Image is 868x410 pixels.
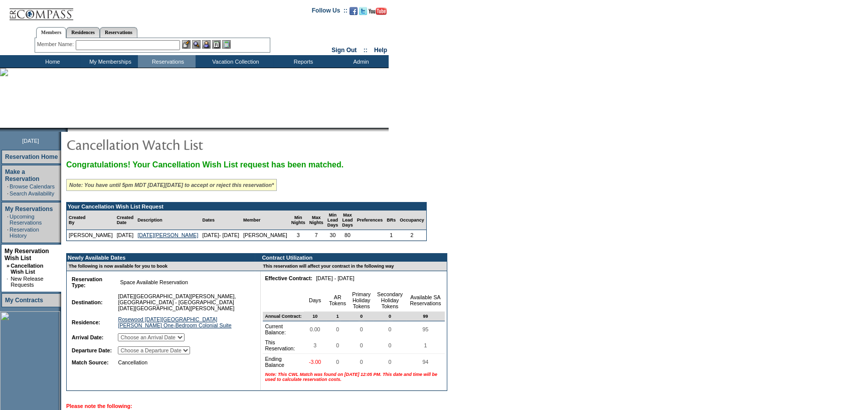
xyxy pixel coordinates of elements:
nobr: [DATE] - [DATE] [316,275,355,281]
img: b_edit.gif [182,40,191,49]
td: [DATE][GEOGRAPHIC_DATA][PERSON_NAME], [GEOGRAPHIC_DATA] - [GEOGRAPHIC_DATA] [DATE][GEOGRAPHIC_DAT... [116,291,252,313]
td: Occupancy [398,211,426,230]
td: [DATE] [115,230,136,241]
b: Reservation Type: [72,276,102,288]
a: Reservations [100,27,137,38]
b: Residence: [72,319,100,325]
a: Make a Reservation [5,168,40,182]
b: Please note the following: [66,403,132,409]
span: 1 [422,340,429,350]
td: Created By [67,211,115,230]
td: Primary Holiday Tokens [349,289,374,312]
b: Departure Date: [72,347,112,353]
b: » [7,263,10,269]
span: 0 [358,312,365,321]
span: 1 [334,312,341,321]
a: My Reservation Wish List [5,248,49,262]
td: Created Date [115,211,136,230]
td: Description [135,211,200,230]
a: Residences [66,27,100,38]
td: AR Tokens [326,289,349,312]
td: Min Lead Days [325,211,340,230]
td: · [7,276,10,288]
a: Rosewood [DATE][GEOGRAPHIC_DATA][PERSON_NAME] One-Bedroom Colonial Suite [118,316,231,328]
span: 0 [358,324,365,334]
td: This reservation will affect your contract in the following way [261,262,447,271]
span: 99 [421,312,430,321]
b: Match Source: [72,359,108,365]
span: 95 [421,324,431,334]
span: 0 [387,324,394,334]
td: [PERSON_NAME] [67,230,115,241]
img: Reservations [212,40,221,49]
td: Your Cancellation Wish List Request [67,202,426,211]
td: 80 [340,230,355,241]
td: Follow Us :: [312,6,348,18]
td: Newly Available Dates [67,254,255,262]
span: 0 [358,340,365,350]
span: 0 [334,340,341,350]
td: 2 [398,230,426,241]
span: 0 [387,340,394,350]
span: -3.00 [307,357,323,367]
td: Ending Balance [263,354,304,370]
b: Destination: [72,299,103,305]
a: Follow us on Twitter [359,10,367,16]
span: 0.00 [308,324,322,334]
td: [DATE]- [DATE] [200,230,241,241]
td: Vacation Collection [196,55,273,68]
a: Browse Calendars [10,183,55,189]
a: Help [374,47,387,54]
a: My Reservations [5,206,53,213]
span: 94 [421,357,431,367]
td: Dates [200,211,241,230]
span: :: [364,47,368,54]
td: Reports [273,55,331,68]
td: 3 [289,230,307,241]
span: [DATE] [22,138,39,144]
a: Reservation History [10,227,39,239]
a: Subscribe to our YouTube Channel [369,10,387,16]
td: 1 [385,230,398,241]
td: Note: This CWL Match was found on [DATE] 12:05 PM. This date and time will be used to calculate r... [263,370,445,384]
span: 0 [358,357,365,367]
img: Follow us on Twitter [359,7,367,15]
div: Member Name: [37,40,76,49]
td: Days [304,289,326,312]
span: 0 [334,357,341,367]
a: Sign Out [331,47,357,54]
span: 0 [334,324,341,334]
td: [PERSON_NAME] [241,230,289,241]
img: promoShadowLeftCorner.gif [64,128,68,132]
span: 0 [387,357,394,367]
td: Max Nights [307,211,325,230]
a: Search Availability [10,190,54,196]
td: Annual Contract: [263,312,304,321]
a: New Release Requests [11,276,43,288]
i: Note: You have until 5pm MDT [DATE][DATE] to accept or reject this reservation* [69,182,274,188]
td: · [7,214,9,226]
span: 0 [387,312,393,321]
a: Upcoming Reservations [10,214,42,226]
b: Arrival Date: [72,334,103,340]
td: 7 [307,230,325,241]
td: Reservations [138,55,196,68]
td: Admin [331,55,389,68]
span: Congratulations! Your Cancellation Wish List request has been matched. [66,160,343,169]
img: Become our fan on Facebook [350,7,358,15]
img: pgTtlCancellationNotification.gif [66,134,267,154]
a: Cancellation Wish List [11,263,43,275]
a: Members [36,27,67,38]
td: · [7,190,9,196]
b: Effective Contract: [265,275,312,281]
span: 3 [311,340,318,350]
span: 10 [310,312,319,321]
td: This Reservation: [263,337,304,354]
img: View [192,40,201,49]
td: BRs [385,211,398,230]
td: Current Balance: [263,321,304,337]
img: Subscribe to our YouTube Channel [369,8,387,15]
td: The following is now available for you to book [67,262,255,271]
td: Max Lead Days [340,211,355,230]
a: Become our fan on Facebook [350,10,358,16]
